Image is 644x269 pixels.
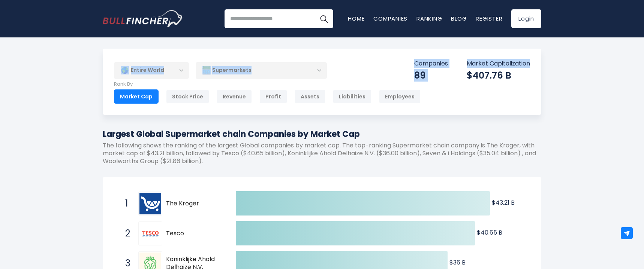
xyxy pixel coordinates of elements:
[449,258,466,267] text: $36 B
[379,89,421,104] div: Employees
[121,227,129,240] span: 2
[414,70,448,81] div: 89
[373,15,407,22] a: Companies
[103,10,184,27] img: Bullfincher logo
[114,62,189,79] div: Entire World
[315,9,333,28] button: Search
[511,9,541,28] a: Login
[114,89,159,104] div: Market Cap
[348,15,364,22] a: Home
[139,223,161,244] img: Tesco
[467,60,530,68] p: Market Capitalization
[467,70,530,81] div: $407.76 B
[451,15,467,22] a: Blog
[103,10,183,27] a: Go to homepage
[492,198,515,207] text: $43.21 B
[476,15,502,22] a: Register
[259,89,287,104] div: Profit
[139,193,161,214] img: The Kroger
[103,142,541,165] p: The following shows the ranking of the largest Global companies by market cap. The top-ranking Su...
[114,81,421,88] p: Rank By
[416,15,442,22] a: Ranking
[166,89,209,104] div: Stock Price
[166,200,223,208] span: The Kroger
[333,89,371,104] div: Liabilities
[196,62,327,79] div: Supermarkets
[295,89,325,104] div: Assets
[166,230,223,238] span: Tesco
[121,197,129,210] span: 1
[217,89,252,104] div: Revenue
[414,60,448,68] p: Companies
[103,128,541,140] h1: Largest Global Supermarket chain Companies by Market Cap
[477,228,502,237] text: $40.65 B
